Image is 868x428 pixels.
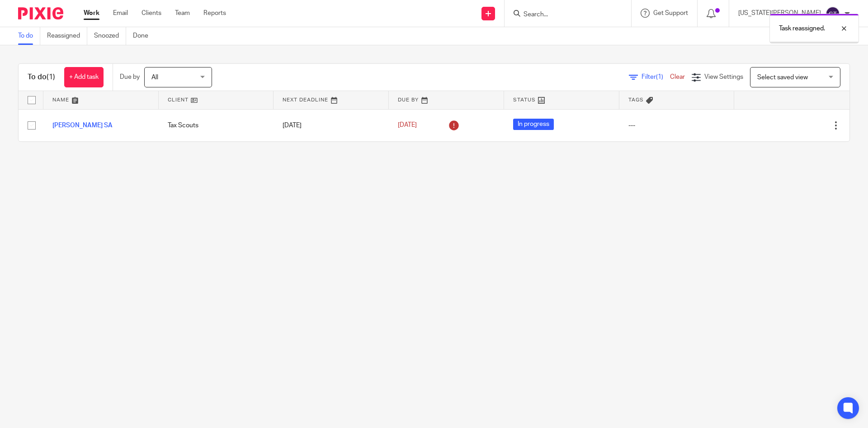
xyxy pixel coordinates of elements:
img: svg%3E [826,6,840,21]
a: Clear [670,74,685,80]
img: Pixie [18,7,63,19]
a: [PERSON_NAME] SA [52,122,113,129]
span: (1) [656,74,663,80]
div: --- [628,121,726,130]
span: Select saved view [757,74,808,81]
span: [DATE] [398,122,417,129]
p: Task reassigned. [779,24,825,33]
span: In progress [513,119,554,130]
span: All [151,74,158,81]
span: Filter [642,74,670,80]
h1: To do [28,72,55,82]
a: Reports [203,9,226,18]
a: Done [133,27,155,45]
span: Tags [628,97,644,102]
p: Due by [120,72,140,82]
a: Clients [142,9,161,18]
a: Snoozed [94,27,126,45]
span: View Settings [704,74,743,80]
td: [DATE] [274,109,389,141]
span: (1) [47,73,55,81]
a: Work [84,9,99,18]
a: Team [175,9,190,18]
a: Reassigned [47,27,87,45]
a: + Add task [64,67,104,87]
td: Tax Scouts [159,109,274,141]
a: To do [18,27,40,45]
a: Email [113,9,128,18]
